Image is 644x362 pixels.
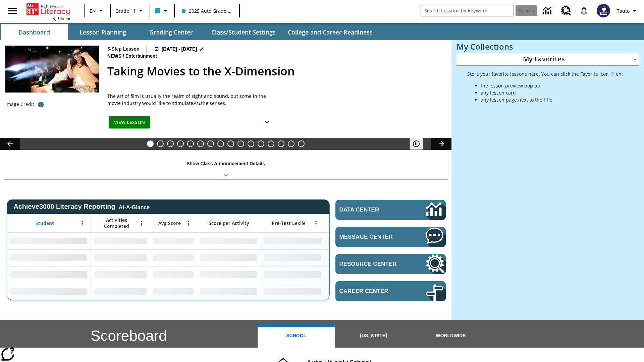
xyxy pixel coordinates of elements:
[147,140,154,147] button: Slide 1 Taking Movies to the X-Dimension
[182,7,232,14] span: 2025 Auto Grade 11
[207,140,214,147] button: Slide 7 Attack of the Terrifying Tomatoes
[5,101,34,108] p: Image Credit
[91,233,150,249] div: No Data,
[107,93,275,107] p: The art of film is usually the realm of sight and sound, but some in the movie industry would lik...
[335,200,446,220] a: Data Center
[410,138,423,150] button: Pause
[107,53,123,60] span: News
[150,283,197,300] div: No Data,
[125,53,158,60] span: Entertainment
[339,261,406,267] span: Resource Center
[34,99,48,111] button: Photo credit: Photo by The Asahi Shimbun via Getty Images
[115,7,136,14] span: Grade 11
[481,96,623,103] li: any lesson page next to the title
[26,2,70,21] div: Home
[77,218,87,228] button: Open Menu
[324,266,388,283] div: No Data,
[421,5,514,16] input: search field
[150,233,197,249] div: No Data,
[209,220,249,226] span: Score per Activity
[412,324,489,348] button: Worldwide
[339,206,403,213] span: Data Center
[227,140,234,147] button: Slide 9 The Invasion of the Free CD
[217,140,224,147] button: Slide 8 Fashion Forward in Ancient Rome
[339,288,406,295] span: Career Center
[5,46,99,93] img: Panel in front of the seats sprays water mist to the happy audience at a 4DX-equipped theater.
[431,138,451,150] button: Lesson carousel, Next
[335,227,446,247] a: Message Center
[145,46,148,53] span: |
[258,140,264,147] button: Slide 12 Career Lesson
[107,46,140,53] p: 5-Step Lesson
[410,138,430,150] div: Pause
[272,220,306,226] span: Pre-Test Lexile
[167,140,174,147] button: Slide 3 Dirty Jobs Kids Had To Do
[268,140,274,147] button: Slide 13 Between Two Worlds
[157,140,164,147] button: Slide 2 Do You Want Fries With That?
[186,160,265,167] p: Show Class Announcement Details
[557,2,575,20] a: Resource Center, Will open in new tab
[457,53,639,66] div: My Favorites
[339,234,406,240] span: Message Center
[193,100,201,106] em: ALL
[187,140,194,147] button: Slide 5 The Last Homesteaders
[119,203,150,210] div: At-A-Glance
[467,70,623,77] p: Store your favorite lessons here. You can click the Favorite icon ♡ on:
[3,1,22,21] button: Open side menu
[138,24,205,40] button: Grading Center
[617,7,630,14] span: Tauto
[13,203,150,210] span: Achieve3000 Literacy Reporting
[324,233,388,249] div: No Data,
[324,249,388,266] div: No Data,
[87,5,108,17] button: Language: EN, Select a language
[94,217,139,229] span: Activities Completed
[248,140,254,147] button: Slide 11 Pre-release lesson
[278,140,284,147] button: Slide 14 Hooray for Constitution Day!
[457,42,639,51] h3: My Collections
[260,116,274,129] button: Show Details
[335,281,446,301] a: Career Center
[614,5,641,17] button: Profile/Settings
[152,5,172,17] button: Class color is light blue. Change class color
[26,3,70,16] a: Home
[109,116,150,129] button: View Lesson
[311,218,321,228] button: Open Menu
[481,89,623,96] li: any lesson card
[1,24,68,40] button: Dashboard
[288,140,294,147] button: Slide 15 Point of View
[150,249,197,266] div: No Data,
[158,220,181,226] span: Avg Score
[91,249,150,266] div: No Data,
[162,46,197,53] span: [DATE] - [DATE]
[69,24,136,40] button: Lesson Planning
[91,266,150,283] div: No Data,
[335,254,446,274] a: Resource Center, Will open in new tab
[137,218,147,228] button: Open Menu
[153,46,206,53] button: Aug 18 - Aug 24 Choose Dates
[177,140,184,147] button: Slide 4 Cars of the Future?
[597,4,610,17] img: Avatar
[258,324,335,348] button: School
[282,24,378,40] button: College and Career Readiness
[593,2,614,19] button: Select a new avatar
[3,156,448,179] div: Show Class Announcement Details
[197,140,204,147] button: Slide 6 Solar Power to the People
[237,140,244,147] button: Slide 10 Mixed Practice: Citing Evidence
[90,7,96,14] span: EN
[481,82,623,89] li: the lesson preview pop up
[324,283,388,300] div: No Data,
[183,218,194,228] button: Open Menu
[113,5,148,17] button: Grade: Grade 11, Select a grade
[52,16,70,21] span: NJ Edition
[298,140,305,147] button: Slide 16 The Constitution's Balancing Act
[107,63,443,80] h2: Taking Movies to the X-Dimension
[335,324,412,348] button: [US_STATE]
[206,24,281,40] button: Class/Student Settings
[539,2,557,20] a: Data Center
[91,283,150,300] div: No Data,
[123,53,124,59] span: /
[575,2,593,19] a: Notifications
[36,220,54,226] span: Student
[150,266,197,283] div: No Data,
